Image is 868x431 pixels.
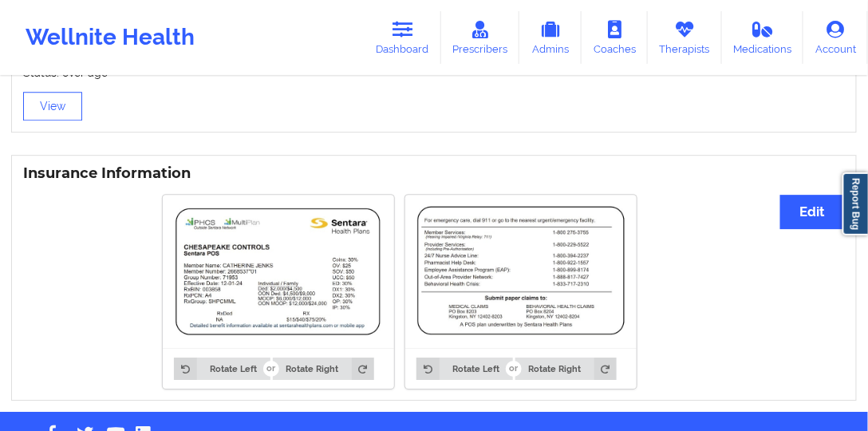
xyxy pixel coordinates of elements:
button: Rotate Left [174,358,270,380]
a: Account [803,11,868,64]
h3: Insurance Information [23,164,845,183]
img: Catherine Jenks [416,206,625,336]
button: Rotate Right [273,358,374,380]
a: Prescribers [441,11,520,64]
a: Medications [722,11,804,64]
a: Admins [519,11,582,64]
button: Rotate Left [416,358,512,380]
img: Catherine Jenks [174,206,383,338]
a: Coaches [582,11,648,64]
button: Edit [780,195,845,229]
a: Dashboard [365,11,441,64]
button: View [23,92,82,121]
a: Therapists [648,11,722,64]
a: Report Bug [842,172,868,235]
button: Rotate Right [515,358,617,380]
